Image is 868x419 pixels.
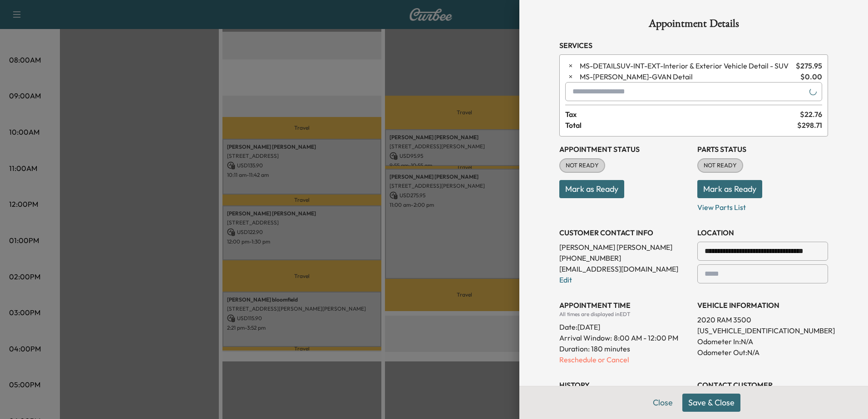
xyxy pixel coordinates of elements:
[560,161,604,170] span: NOT READY
[698,161,742,170] span: NOT READY
[697,347,828,358] p: Odometer Out: N/A
[559,18,828,33] h1: Appointment Details
[697,180,762,198] button: Mark as Ready
[559,380,690,390] h3: History
[559,275,572,284] a: Edit
[559,354,690,365] p: Reschedule or Cancel
[565,109,800,120] span: Tax
[682,394,740,412] button: Save & Close
[797,120,822,131] span: $ 298.71
[559,227,690,238] h3: CUSTOMER CONTACT INFO
[697,380,828,390] h3: CONTACT CUSTOMER
[697,144,828,155] h3: Parts Status
[559,318,690,332] div: Date: [DATE]
[800,71,822,82] span: $ 0.00
[559,332,690,343] p: Arrival Window:
[796,60,822,71] span: $ 275.95
[580,60,792,71] span: Interior & Exterior Vehicle Detail - SUV
[559,180,624,198] button: Mark as Ready
[559,242,690,253] p: [PERSON_NAME] [PERSON_NAME]
[559,263,690,274] p: [EMAIL_ADDRESS][DOMAIN_NAME]
[559,40,828,51] h3: Services
[697,198,828,213] p: View Parts List
[614,332,678,343] span: 8:00 AM - 12:00 PM
[697,325,828,336] p: [US_VEHICLE_IDENTIFICATION_NUMBER]
[647,394,679,412] button: Close
[697,336,828,347] p: Odometer In: N/A
[559,311,690,318] div: All times are displayed in EDT
[559,300,690,311] h3: APPOINTMENT TIME
[697,227,828,238] h3: LOCATION
[559,144,690,155] h3: Appointment Status
[565,120,797,131] span: Total
[800,109,822,120] span: $ 22.76
[559,343,690,354] p: Duration: 180 minutes
[580,71,797,82] span: GVAN Detail
[697,314,828,325] p: 2020 RAM 3500
[559,253,690,263] p: [PHONE_NUMBER]
[697,300,828,311] h3: VEHICLE INFORMATION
